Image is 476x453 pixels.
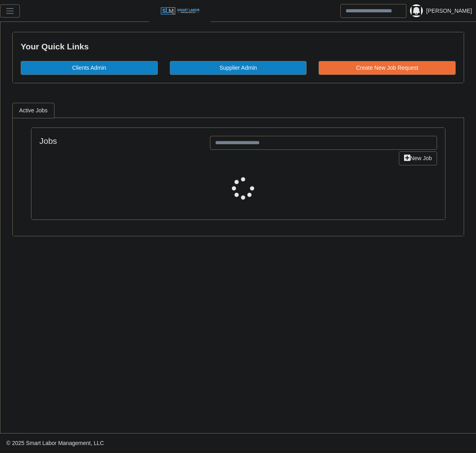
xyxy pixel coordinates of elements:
h4: Jobs [39,136,198,146]
a: [PERSON_NAME] [426,7,472,15]
img: SLM Logo [160,7,200,16]
a: Create New Job Request [319,61,456,75]
span: © 2025 Smart Labor Management, LLC [6,440,104,446]
div: Your Quick Links [21,40,456,53]
input: Search [340,4,406,18]
a: Supplier Admin [170,61,307,75]
a: Active Jobs [12,103,54,118]
a: New Job [399,151,437,165]
a: Clients Admin [21,61,158,75]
